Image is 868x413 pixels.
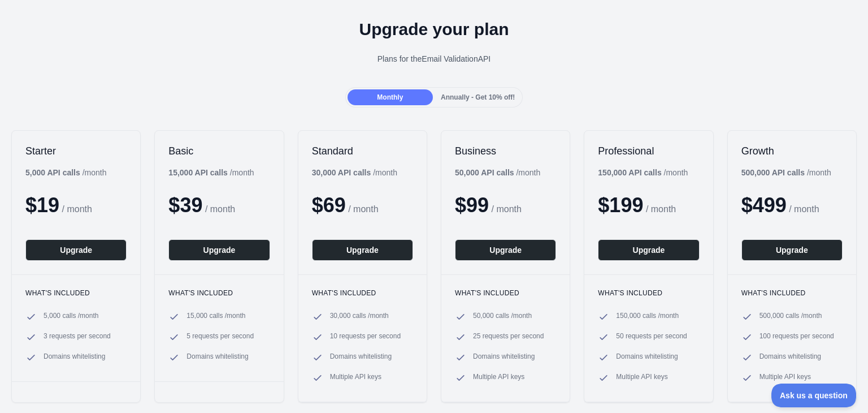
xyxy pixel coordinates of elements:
span: / month [348,204,378,214]
span: $ 499 [741,193,787,217]
span: $ 99 [455,193,489,217]
iframe: Toggle Customer Support [771,384,857,407]
span: / month [646,204,676,214]
span: $ 69 [312,193,346,217]
span: $ 199 [598,193,643,217]
span: / month [492,204,522,214]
